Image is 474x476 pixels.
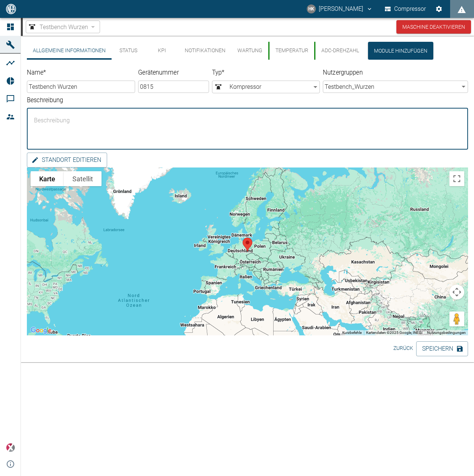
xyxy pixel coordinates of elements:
button: Status [112,42,145,60]
span: Testbench Wurzen [40,23,88,31]
button: KPI [145,42,179,60]
button: Temperatur [268,42,314,60]
div: HK [307,4,316,13]
label: Name * [27,68,108,77]
button: Zurück [390,341,416,355]
button: Notifikationen [179,42,231,60]
label: Gerätenummer [138,68,191,77]
img: Xplore Logo [6,443,15,452]
button: Einstellungen [432,2,446,16]
input: Name [27,81,135,93]
button: Wartung [231,42,268,60]
label: Nutzergruppen [323,68,431,77]
button: Allgemeine Informationen [27,42,112,60]
button: Maschine deaktivieren [396,20,471,34]
div: Testbench_Wurzen [323,81,468,93]
button: Speichern [416,341,468,356]
button: Standort editieren [27,153,107,167]
button: ADC-Drehzahl [314,42,365,60]
label: Beschreibung [27,95,358,104]
label: Typ * [212,68,293,77]
button: Module hinzufügen [368,42,433,60]
a: Testbench Wurzen [28,22,88,31]
span: Kompressor [214,82,311,91]
input: Gerätenummer [138,81,209,93]
img: logo [5,4,17,14]
button: heiner.kaestner@neuman-esser.de [306,2,374,16]
button: Compressor [383,2,428,16]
